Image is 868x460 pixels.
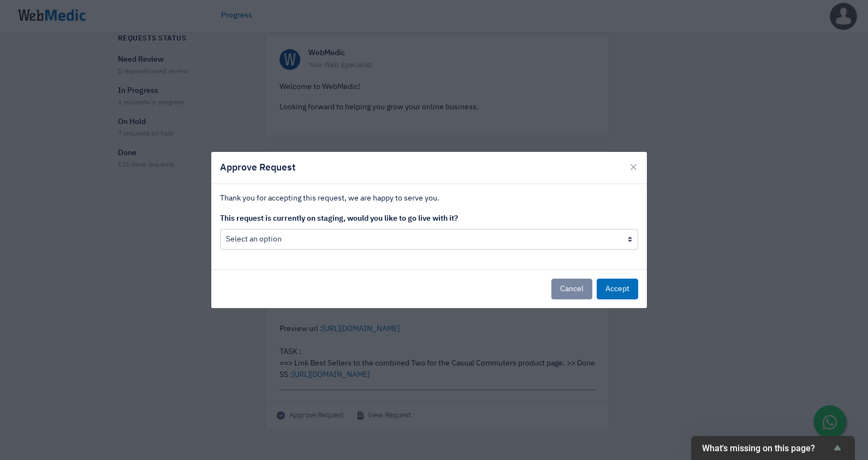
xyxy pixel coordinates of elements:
[702,443,831,453] span: What's missing on this page?
[620,152,647,182] button: Close
[702,441,844,455] button: Show survey - What's missing on this page?
[629,160,638,175] span: ×
[597,279,638,299] button: Accept
[220,161,295,175] h5: Approve Request
[551,279,592,299] button: Cancel
[220,215,458,222] strong: This request is currently on staging, would you like to go live with it?
[220,193,638,204] p: Thank you for accepting this request, we are happy to serve you.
